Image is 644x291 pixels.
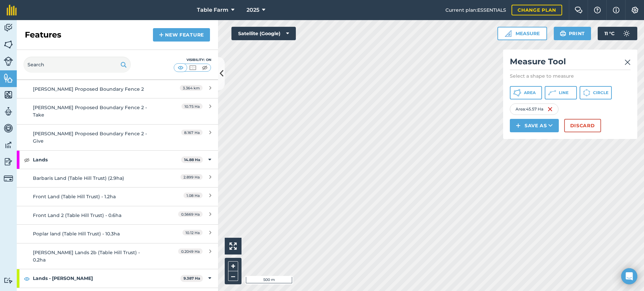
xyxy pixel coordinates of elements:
[7,5,17,15] img: fieldmargin Logo
[620,27,633,40] img: svg+xml;base64,PD94bWwgdmVyc2lvbj0iMS4wIiBlbmNvZGluZz0idXRmLTgiPz4KPCEtLSBHZW5lcmF0b3I6IEFkb2JlIE...
[120,61,127,69] img: svg+xml;base64,PHN2ZyB4bWxucz0iaHR0cDovL3d3dy53My5vcmcvMjAwMC9zdmciIHdpZHRoPSIxOSIgaGVpZ2h0PSIyNC...
[180,85,203,91] span: 3.364 km
[4,174,13,183] img: svg+xml;base64,PD94bWwgdmVyc2lvbj0iMS4wIiBlbmNvZGluZz0idXRmLTgiPz4KPCEtLSBHZW5lcmF0b3I6IEFkb2JlIE...
[17,206,218,224] a: Front Land 2 (Table Hill Trust) - 0.6ha0.5669 Ha
[4,106,13,117] img: svg+xml;base64,PD94bWwgdmVyc2lvbj0iMS4wIiBlbmNvZGluZz0idXRmLTgiPz4KPCEtLSBHZW5lcmF0b3I6IEFkb2JlIE...
[510,86,542,99] button: Area
[512,5,562,15] a: Change plan
[33,230,152,237] div: Poplar land (Table Hill Trust) - 10.3ha
[182,230,203,235] span: 10.12 Ha
[516,122,521,130] img: svg+xml;base64,PHN2ZyB4bWxucz0iaHR0cDovL3d3dy53My5vcmcvMjAwMC9zdmciIHdpZHRoPSIxNCIgaGVpZ2h0PSIyNC...
[23,57,131,73] input: Search
[247,6,259,14] span: 2025
[183,276,200,281] strong: 9.387 Ha
[17,169,218,187] a: Barbaris Land (Table Hill Trust) (2.9ha)2.899 Ha
[598,27,637,40] button: 11 °C
[33,174,152,182] div: Barbaris Land (Table Hill Trust) (2.9ha)
[631,7,639,13] img: A cog icon
[17,243,218,269] a: [PERSON_NAME] Lands 2b (Table Hill Trust) - 0.2ha0.2049 Ha
[4,157,13,167] img: svg+xml;base64,PD94bWwgdmVyc2lvbj0iMS4wIiBlbmNvZGluZz0idXRmLTgiPz4KPCEtLSBHZW5lcmF0b3I6IEFkb2JlIE...
[445,6,506,14] span: Current plan : ESSENTIALS
[183,193,203,198] span: 1.08 Ha
[554,27,591,40] button: Print
[24,275,30,283] img: svg+xml;base64,PHN2ZyB4bWxucz0iaHR0cDovL3d3dy53My5vcmcvMjAwMC9zdmciIHdpZHRoPSIxOCIgaGVpZ2h0PSIyNC...
[510,73,631,79] p: Select a shape to measure
[564,119,601,132] button: Discard
[560,29,566,38] img: svg+xml;base64,PHN2ZyB4bWxucz0iaHR0cDovL3d3dy53My5vcmcvMjAwMC9zdmciIHdpZHRoPSIxOSIgaGVpZ2h0PSIyNC...
[17,224,218,243] a: Poplar land (Table Hill Trust) - 10.3ha10.12 Ha
[497,27,547,40] button: Measure
[4,73,13,83] img: svg+xml;base64,PHN2ZyB4bWxucz0iaHR0cDovL3d3dy53My5vcmcvMjAwMC9zdmciIHdpZHRoPSI1NiIgaGVpZ2h0PSI2MC...
[228,271,238,281] button: –
[24,156,30,164] img: svg+xml;base64,PHN2ZyB4bWxucz0iaHR0cDovL3d3dy53My5vcmcvMjAwMC9zdmciIHdpZHRoPSIxOCIgaGVpZ2h0PSIyNC...
[178,211,203,217] span: 0.5669 Ha
[229,242,237,250] img: Four arrows, one pointing top left, one top right, one bottom right and the last bottom left
[178,248,203,254] span: 0.2049 Ha
[547,105,553,113] img: svg+xml;base64,PHN2ZyB4bWxucz0iaHR0cDovL3d3dy53My5vcmcvMjAwMC9zdmciIHdpZHRoPSIxNiIgaGVpZ2h0PSIyNC...
[4,40,13,50] img: svg+xml;base64,PHN2ZyB4bWxucz0iaHR0cDovL3d3dy53My5vcmcvMjAwMC9zdmciIHdpZHRoPSI1NiIgaGVpZ2h0PSI2MC...
[4,23,13,33] img: svg+xml;base64,PD94bWwgdmVyc2lvbj0iMS4wIiBlbmNvZGluZz0idXRmLTgiPz4KPCEtLSBHZW5lcmF0b3I6IEFkb2JlIE...
[33,151,181,169] strong: Lands
[228,261,238,271] button: +
[231,27,296,40] button: Satellite (Google)
[25,29,61,40] h2: Features
[33,193,152,200] div: Front Land (Table Hill Trust) - 1.2ha
[159,31,164,39] img: svg+xml;base64,PHN2ZyB4bWxucz0iaHR0cDovL3d3dy53My5vcmcvMjAwMC9zdmciIHdpZHRoPSIxNCIgaGVpZ2h0PSIyNC...
[575,7,583,13] img: Two speech bubbles overlapping with the left bubble in the forefront
[559,90,569,95] span: Line
[17,187,218,206] a: Front Land (Table Hill Trust) - 1.2ha1.08 Ha
[181,103,203,109] span: 10.75 Ha
[176,64,185,71] img: svg+xml;base64,PHN2ZyB4bWxucz0iaHR0cDovL3d3dy53My5vcmcvMjAwMC9zdmciIHdpZHRoPSI1MCIgaGVpZ2h0PSI0MC...
[524,90,536,95] span: Area
[33,85,152,93] div: [PERSON_NAME] Proposed Boundary Fence 2
[174,57,211,63] div: Visibility: On
[181,130,203,135] span: 8.167 Ha
[17,98,218,124] a: [PERSON_NAME] Proposed Boundary Fence 2 - Take10.75 Ha
[33,269,180,287] strong: Lands - [PERSON_NAME]
[510,103,558,115] div: Area : 45.57 Ha
[593,90,608,95] span: Circle
[201,64,209,71] img: svg+xml;base64,PHN2ZyB4bWxucz0iaHR0cDovL3d3dy53My5vcmcvMjAwMC9zdmciIHdpZHRoPSI1MCIgaGVpZ2h0PSI0MC...
[625,58,631,66] img: svg+xml;base64,PHN2ZyB4bWxucz0iaHR0cDovL3d3dy53My5vcmcvMjAwMC9zdmciIHdpZHRoPSIyMiIgaGVpZ2h0PSIzMC...
[33,130,152,145] div: [PERSON_NAME] Proposed Boundary Fence 2 - Give
[4,90,13,100] img: svg+xml;base64,PHN2ZyB4bWxucz0iaHR0cDovL3d3dy53My5vcmcvMjAwMC9zdmciIHdpZHRoPSI1NiIgaGVpZ2h0PSI2MC...
[621,268,637,284] div: Open Intercom Messenger
[33,249,152,264] div: [PERSON_NAME] Lands 2b (Table Hill Trust) - 0.2ha
[593,7,601,13] img: A question mark icon
[4,57,13,66] img: svg+xml;base64,PD94bWwgdmVyc2lvbj0iMS4wIiBlbmNvZGluZz0idXRmLTgiPz4KPCEtLSBHZW5lcmF0b3I6IEFkb2JlIE...
[17,269,218,287] div: Lands - [PERSON_NAME]9.387 Ha
[197,6,228,14] span: Table Farm
[189,64,197,71] img: svg+xml;base64,PHN2ZyB4bWxucz0iaHR0cDovL3d3dy53My5vcmcvMjAwMC9zdmciIHdpZHRoPSI1MCIgaGVpZ2h0PSI0MC...
[580,86,612,99] button: Circle
[505,30,512,37] img: Ruler icon
[4,140,13,150] img: svg+xml;base64,PD94bWwgdmVyc2lvbj0iMS4wIiBlbmNvZGluZz0idXRmLTgiPz4KPCEtLSBHZW5lcmF0b3I6IEFkb2JlIE...
[17,124,218,150] a: [PERSON_NAME] Proposed Boundary Fence 2 - Give8.167 Ha
[180,174,203,180] span: 2.899 Ha
[33,212,152,219] div: Front Land 2 (Table Hill Trust) - 0.6ha
[184,157,200,162] strong: 14.88 Ha
[153,28,210,42] a: New feature
[545,86,577,99] button: Line
[17,151,218,169] div: Lands14.88 Ha
[17,80,218,98] a: [PERSON_NAME] Proposed Boundary Fence 23.364 km
[33,104,152,119] div: [PERSON_NAME] Proposed Boundary Fence 2 - Take
[510,119,559,132] button: Save as
[4,277,13,284] img: svg+xml;base64,PD94bWwgdmVyc2lvbj0iMS4wIiBlbmNvZGluZz0idXRmLTgiPz4KPCEtLSBHZW5lcmF0b3I6IEFkb2JlIE...
[510,56,631,70] h2: Measure Tool
[613,6,620,14] img: svg+xml;base64,PHN2ZyB4bWxucz0iaHR0cDovL3d3dy53My5vcmcvMjAwMC9zdmciIHdpZHRoPSIxNyIgaGVpZ2h0PSIxNy...
[4,123,13,133] img: svg+xml;base64,PD94bWwgdmVyc2lvbj0iMS4wIiBlbmNvZGluZz0idXRmLTgiPz4KPCEtLSBHZW5lcmF0b3I6IEFkb2JlIE...
[604,27,614,40] span: 11 ° C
